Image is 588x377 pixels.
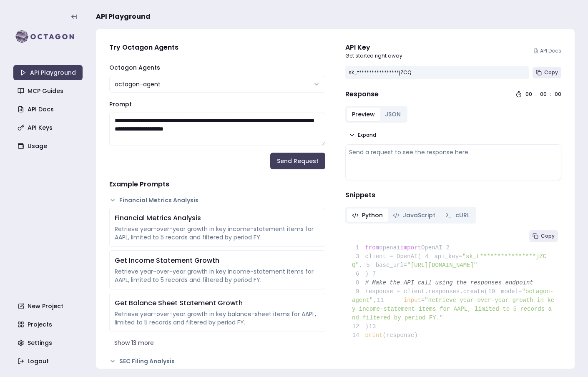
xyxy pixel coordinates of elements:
a: API Docs [533,48,561,54]
span: Copy [544,69,558,76]
button: Send Request [270,153,325,169]
div: : [535,91,537,98]
a: MCP Guides [14,83,83,98]
span: 6 [352,270,365,279]
a: API Docs [14,102,83,117]
span: 1 [352,244,365,252]
button: Copy [533,67,561,78]
div: Retrieve year-over-year growth in key income-statement items for AAPL, limited to 5 records and f... [115,267,320,284]
button: Expand [345,129,379,141]
span: API Playground [96,12,151,22]
a: New Project [14,299,83,314]
a: Projects [14,317,83,332]
span: "[URL][DOMAIN_NAME]" [407,262,477,269]
span: model= [501,288,522,295]
span: OpenAI [421,244,442,251]
span: 13 [369,322,382,331]
span: ) [352,323,369,330]
h4: Response [345,89,379,99]
div: Retrieve year-over-year growth in key income-statement items for AAPL, limited to 5 records and f... [115,225,320,241]
button: Show 13 more [109,335,325,350]
span: Copy [541,233,555,239]
span: 2 [442,244,455,252]
div: 00 [555,91,561,98]
span: "Retrieve year-over-year growth in key income-statement items for AAPL, limited to 5 records and ... [352,297,554,321]
span: 10 [488,287,501,296]
button: Copy [529,230,558,242]
span: Expand [358,132,376,138]
span: cURL [455,211,470,219]
span: # Make the API call using the responses endpoint [365,279,533,286]
span: , [373,297,376,304]
span: 4 [421,252,435,261]
div: API Key [345,43,402,53]
a: Settings [14,335,83,350]
span: 5 [362,261,376,270]
div: Retrieve year-over-year growth in key balance-sheet items for AAPL, limited to 5 records and filt... [115,310,320,327]
h4: Try Octagon Agents [109,43,325,53]
label: Prompt [109,100,132,108]
img: logo-rect-yK7x_WSZ.svg [13,28,83,45]
div: 00 [540,91,547,98]
span: 11 [377,296,390,305]
span: from [365,244,379,251]
a: Usage [14,138,83,153]
button: Financial Metrics Analysis [109,196,325,204]
div: Get Balance Sheet Statement Growth [115,298,320,308]
span: ) [352,271,369,277]
button: JSON [380,108,406,121]
span: input [404,297,421,304]
span: 7 [369,270,382,279]
span: 9 [352,287,365,296]
span: 14 [352,331,365,340]
a: API Keys [14,120,83,135]
span: , [359,262,362,269]
span: JavaScript [403,211,435,219]
a: Logout [14,354,83,369]
span: response = client.responses.create( [352,288,488,295]
span: Python [362,211,383,219]
span: api_key= [434,253,462,260]
button: SEC Filing Analysis [109,357,325,365]
span: 3 [352,252,365,261]
button: Preview [347,108,380,121]
p: Get started right away [345,53,402,59]
a: API Playground [13,65,83,80]
div: : [550,91,551,98]
div: Get Income Statement Growth [115,256,320,266]
span: client = OpenAI( [352,253,421,260]
span: (response) [383,332,418,339]
span: 12 [352,322,365,331]
span: 8 [352,279,365,287]
span: import [400,244,421,251]
span: openai [379,244,400,251]
h4: Snippets [345,190,561,200]
span: print [365,332,383,339]
div: 00 [525,91,532,98]
div: Financial Metrics Analysis [115,213,320,223]
div: Send a request to see the response here. [349,148,558,156]
h4: Example Prompts [109,179,325,189]
label: Octagon Agents [109,63,160,72]
span: base_url= [376,262,407,269]
span: = [421,297,425,304]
